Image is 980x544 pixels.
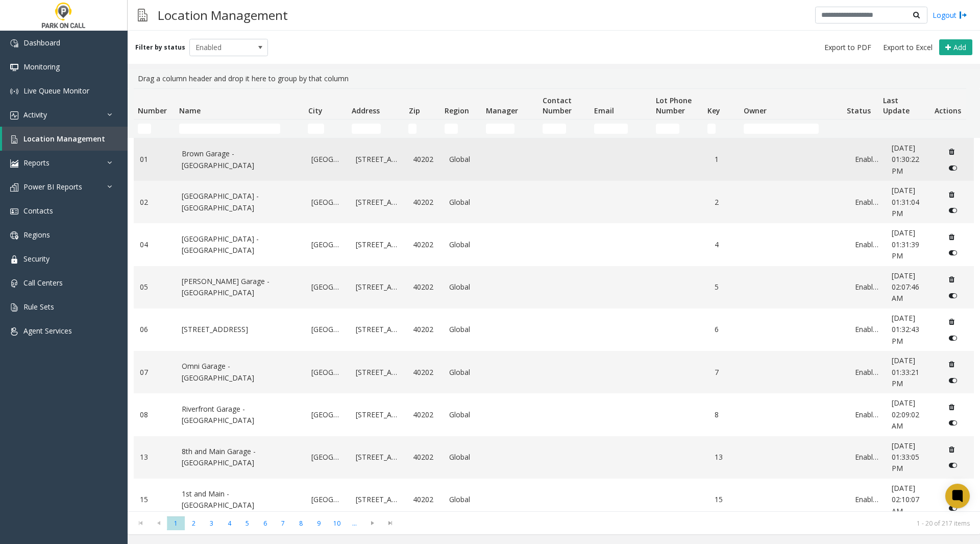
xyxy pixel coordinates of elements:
[238,516,256,530] span: Page 5
[944,186,960,202] button: Delete
[707,124,716,134] input: Key Filter
[543,124,567,134] input: Contact Number Filter
[855,324,879,335] a: Enabled
[10,255,18,264] img: 'icon'
[449,239,479,250] a: Global
[944,314,960,330] button: Delete
[543,96,572,115] span: Contact Number
[892,227,932,262] a: [DATE] 01:31:39 PM
[892,483,932,517] a: [DATE] 02:10:07 AM
[179,124,280,134] input: Name Filter
[140,154,169,165] a: 01
[356,324,401,335] a: [STREET_ADDRESS]
[10,207,18,216] img: 'icon'
[134,120,175,138] td: Number Filter
[23,62,60,72] span: Monitoring
[140,239,169,250] a: 04
[944,372,963,389] button: Disable
[405,519,970,528] kendo-pager-info: 1 - 20 of 217 items
[182,191,300,214] a: [GEOGRAPHIC_DATA] - [GEOGRAPHIC_DATA]
[944,329,963,346] button: Disable
[23,158,50,168] span: Reports
[538,120,590,138] td: Contact Number Filter
[10,231,18,240] img: 'icon'
[23,134,105,144] span: Location Management
[944,160,963,176] button: Disable
[440,120,482,138] td: Region Filter
[413,409,437,420] a: 40202
[356,239,401,250] a: [STREET_ADDRESS]
[10,87,18,96] img: 'icon'
[855,452,879,463] a: Enabled
[10,111,18,120] img: 'icon'
[409,106,420,115] span: Zip
[944,271,960,288] button: Delete
[486,106,518,115] span: Manager
[10,135,18,144] img: 'icon'
[308,106,323,115] span: City
[740,120,843,138] td: Owner Filter
[308,124,324,134] input: City Filter
[652,120,703,138] td: Lot Phone Number Filter
[190,39,252,56] span: Enabled
[363,516,381,530] span: Go to the next page
[292,516,310,530] span: Page 8
[356,197,401,208] a: [STREET_ADDRESS]
[352,124,381,134] input: Address Filter
[10,39,18,48] img: 'icon'
[892,441,919,474] span: [DATE] 01:33:05 PM
[256,516,274,530] span: Page 6
[656,124,680,134] input: Lot Phone Number Filter
[23,38,60,48] span: Dashboard
[182,361,300,384] a: Omni Garage - [GEOGRAPHIC_DATA]
[182,276,300,299] a: [PERSON_NAME] Garage - [GEOGRAPHIC_DATA]
[855,367,879,378] a: Enabled
[445,124,458,134] input: Region Filter
[356,154,401,165] a: [STREET_ADDRESS]
[824,42,871,53] span: Export to PDF
[744,124,819,134] input: Owner Filter
[656,96,692,115] span: Lot Phone Number
[23,302,54,312] span: Rule Sets
[167,516,185,530] span: Page 1
[855,239,879,250] a: Enabled
[930,120,966,138] td: Actions Filter
[311,494,344,505] a: [GEOGRAPHIC_DATA]
[892,270,932,304] a: [DATE] 02:07:46 AM
[311,452,344,463] a: [GEOGRAPHIC_DATA]
[944,202,963,219] button: Disable
[140,197,169,208] a: 02
[892,440,932,475] a: [DATE] 01:33:05 PM
[23,182,82,192] span: Power BI Reports
[892,271,919,303] span: [DATE] 02:07:46 AM
[715,324,739,335] a: 6
[175,120,304,138] td: Name Filter
[486,124,515,134] input: Manager Filter
[365,519,379,527] span: Go to the next page
[356,281,401,293] a: [STREET_ADDRESS]
[413,324,437,335] a: 40202
[138,3,148,28] img: pageIcon
[445,106,469,115] span: Region
[2,127,128,151] a: Location Management
[944,457,963,474] button: Disable
[715,281,739,293] a: 5
[311,409,344,420] a: [GEOGRAPHIC_DATA]
[352,106,380,115] span: Address
[744,106,767,115] span: Owner
[590,120,652,138] td: Email Filter
[203,516,220,530] span: Page 3
[855,281,879,293] a: Enabled
[855,154,879,165] a: Enabled
[274,516,292,530] span: Page 7
[23,326,72,336] span: Agent Services
[892,143,932,177] a: [DATE] 01:30:22 PM
[182,148,300,171] a: Brown Garage - [GEOGRAPHIC_DATA]
[883,96,910,115] span: Last Update
[140,324,169,335] a: 06
[140,409,169,420] a: 08
[413,452,437,463] a: 40202
[944,287,963,303] button: Disable
[311,154,344,165] a: [GEOGRAPHIC_DATA]
[220,516,238,530] span: Page 4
